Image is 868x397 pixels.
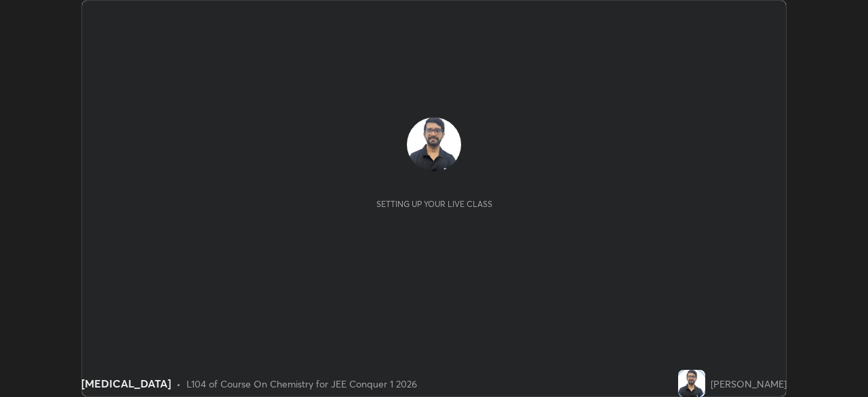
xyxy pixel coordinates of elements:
img: fbb457806e3044af9f69b75a85ff128c.jpg [678,370,705,397]
div: L104 of Course On Chemistry for JEE Conquer 1 2026 [186,377,417,391]
div: • [176,377,181,391]
div: [MEDICAL_DATA] [81,375,171,392]
div: [PERSON_NAME] [711,377,787,391]
div: Setting up your live class [376,199,492,209]
img: fbb457806e3044af9f69b75a85ff128c.jpg [407,117,461,172]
